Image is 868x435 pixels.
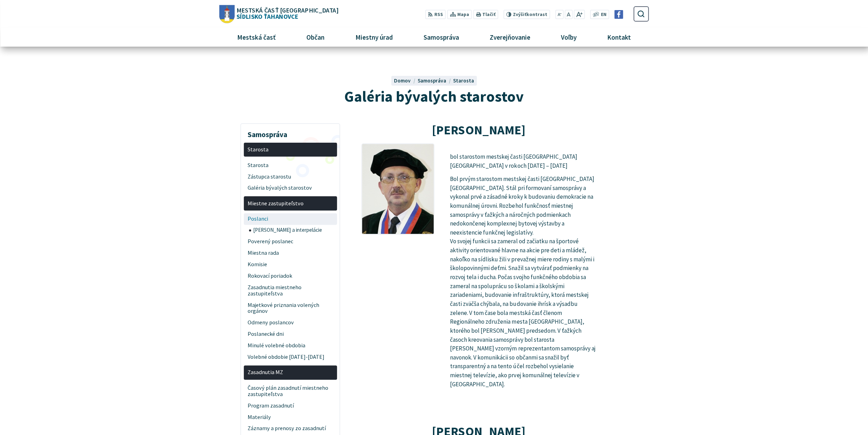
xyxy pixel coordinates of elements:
[418,77,453,84] a: Samospráva
[248,247,333,259] span: Miestna rada
[244,329,337,340] a: Poslanecké dni
[614,10,623,19] img: Prejsť na Facebook stránku
[244,299,337,317] a: Majetkové priznania volených orgánov
[248,382,333,400] span: Časový plán zasadnutí miestneho zastupiteľstva
[343,28,405,47] a: Miestny úrad
[487,28,533,47] span: Zverejňovanie
[244,351,337,363] a: Volebné obdobie [DATE]-[DATE]
[599,11,608,18] a: EN
[244,247,337,259] a: Miestna rada
[248,198,333,209] span: Miestne zastupiteľstvo
[411,28,472,47] a: Samospráva
[244,282,337,299] a: Zasadnutia miestneho zastupiteľstva
[244,259,337,270] a: Komisie
[244,382,337,400] a: Časový plán zasadnutí miestneho zastupiteľstva
[248,299,333,317] span: Majetkové priznania volených orgánov
[425,10,445,19] a: RSS
[432,122,525,138] strong: [PERSON_NAME]
[304,28,327,47] span: Občan
[244,213,337,225] a: Poslanci
[450,175,596,389] p: Bol prvým starostom mestskej časti [GEOGRAPHIC_DATA] [GEOGRAPHIC_DATA]. Stál pri formovaní samosp...
[248,317,333,329] span: Odmeny poslancov
[477,28,543,47] a: Zverejňovanie
[248,259,333,270] span: Komisie
[244,196,337,211] a: Miestne zastupiteľstvo
[504,10,550,19] button: Zvýšiťkontrast
[447,10,472,19] a: Mapa
[594,28,643,47] a: Kontakt
[248,282,333,299] span: Zasadnutia miestneho zastupiteľstva
[248,340,333,351] span: Minulé volebné obdobia
[244,423,337,434] a: Záznamy a prenosy zo zasadnutí
[236,7,338,13] span: Mestská časť [GEOGRAPHIC_DATA]
[248,236,333,247] span: Poverený poslanec
[244,143,337,157] a: Starosta
[244,125,337,140] h3: Samospráva
[418,77,446,84] span: Samospráva
[244,270,337,282] a: Rokovací poriadok
[450,143,596,170] p: bol starostom mestskej časti [GEOGRAPHIC_DATA] [GEOGRAPHIC_DATA] v rokoch [DATE] – [DATE]
[244,340,337,351] a: Minulé volebné obdobia
[248,411,333,423] span: Materiály
[248,182,333,194] span: Galéria bývalých starostov
[225,28,289,47] a: Mestská časť
[248,213,333,225] span: Poslanci
[244,365,337,380] a: Zasadnutia MZ
[248,270,333,282] span: Rokovací poriadok
[248,367,333,378] span: Zasadnutia MZ
[248,159,333,171] span: Starosta
[574,10,585,19] button: Zväčšiť veľkosť písma
[344,87,524,106] span: Galéria bývalých starostov
[513,12,547,17] span: kontrast
[555,10,563,19] button: Zmenšiť veľkosť písma
[244,159,337,171] a: Starosta
[244,411,337,423] a: Materiály
[219,5,338,23] a: Logo Sídlisko Ťahanovce, prejsť na domovskú stránku.
[457,11,469,18] span: Mapa
[248,171,333,182] span: Zástupca starostu
[248,351,333,363] span: Volebné obdobie [DATE]-[DATE]
[244,236,337,247] a: Poverený poslanec
[482,12,496,17] span: Tlačiť
[394,77,418,84] a: Domov
[244,171,337,182] a: Zástupca starostu
[294,28,337,47] a: Občan
[249,225,337,236] a: [PERSON_NAME] a interpelácie
[394,77,411,84] span: Domov
[434,11,443,18] span: RSS
[235,28,279,47] span: Mestská časť
[421,28,461,47] span: Samospráva
[548,28,589,47] a: Voľby
[565,10,572,19] button: Nastaviť pôvodnú veľkosť písma
[558,28,579,47] span: Voľby
[248,400,333,411] span: Program zasadnutí
[248,423,333,434] span: Záznamy a prenosy zo zasadnutí
[604,28,633,47] span: Kontakt
[244,182,337,194] a: Galéria bývalých starostov
[473,10,498,19] button: Tlačiť
[513,11,527,17] span: Zvýšiť
[248,329,333,340] span: Poslanecké dni
[601,11,606,18] span: EN
[244,317,337,329] a: Odmeny poslancov
[353,28,395,47] span: Miestny úrad
[248,144,333,156] span: Starosta
[453,77,474,84] a: Starosta
[244,400,337,411] a: Program zasadnutí
[253,225,333,236] span: [PERSON_NAME] a interpelácie
[219,5,235,23] img: Prejsť na domovskú stránku
[234,7,338,19] span: Sídlisko Ťahanovce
